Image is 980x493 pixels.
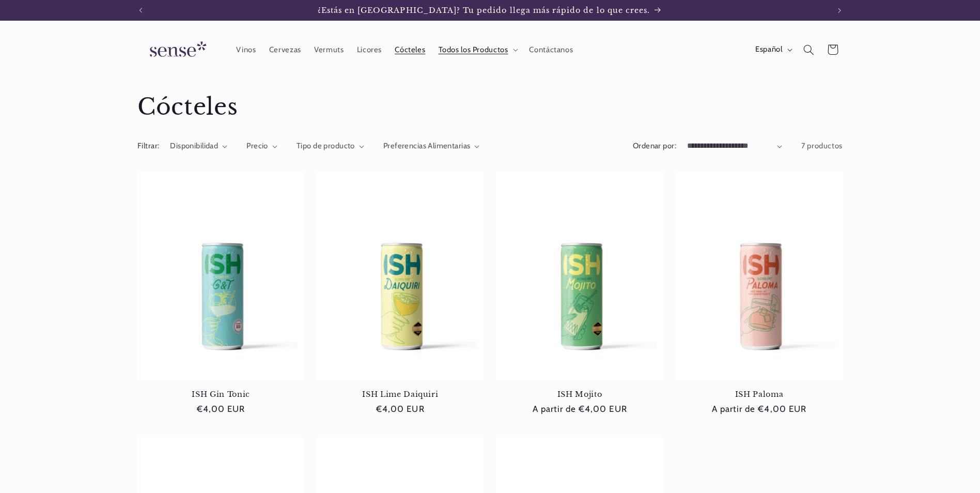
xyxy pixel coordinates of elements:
span: Todos los Productos [439,45,508,55]
span: Vermuts [314,45,344,55]
span: Licores [357,45,382,55]
h2: Filtrar: [137,141,159,152]
span: Preferencias Alimentarias [383,141,471,150]
summary: Tipo de producto (0 seleccionado) [297,141,364,152]
span: Contáctanos [529,45,573,55]
h1: Cócteles [137,93,843,122]
span: Cervezas [269,45,301,55]
a: Sense [133,31,219,69]
a: ISH Lime Daiquiri [317,390,484,399]
button: Español [749,39,797,60]
summary: Preferencias Alimentarias (0 seleccionado) [383,141,480,152]
a: Vinos [230,38,262,61]
span: Cócteles [395,45,425,55]
label: Ordenar por: [633,141,676,150]
img: Sense [137,35,215,65]
a: Cócteles [388,38,432,61]
summary: Búsqueda [797,38,821,61]
span: ¿Estás en [GEOGRAPHIC_DATA]? Tu pedido llega más rápido de lo que crees. [318,6,650,15]
span: Vinos [236,45,256,55]
a: Licores [350,38,388,61]
span: 7 productos [801,141,843,150]
summary: Disponibilidad (0 seleccionado) [170,141,227,152]
span: Tipo de producto [297,141,355,150]
summary: Todos los Productos [432,38,523,61]
span: Español [755,44,782,55]
a: Cervezas [262,38,307,61]
a: ISH Paloma [676,390,843,399]
span: Precio [246,141,268,150]
a: Vermuts [307,38,350,61]
summary: Precio [246,141,277,152]
a: Contáctanos [523,38,580,61]
span: Disponibilidad [170,141,218,150]
a: ISH Gin Tonic [137,390,304,399]
a: ISH Mojito [496,390,663,399]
